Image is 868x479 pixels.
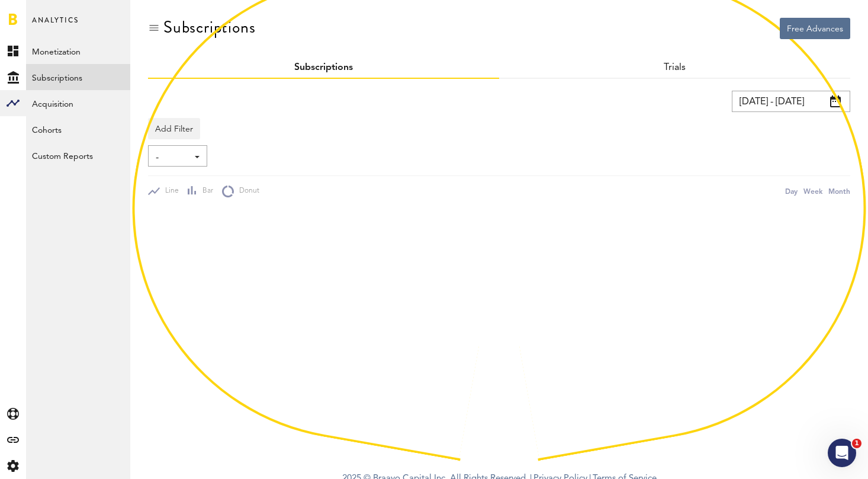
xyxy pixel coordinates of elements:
[785,185,798,197] div: Day
[294,63,353,72] a: Subscriptions
[803,185,822,197] div: Week
[197,186,213,196] span: Bar
[828,185,850,197] div: Month
[156,148,188,168] span: -
[148,118,200,139] button: Add Filter
[828,439,856,467] iframe: Intercom live chat
[234,186,259,196] span: Donut
[26,142,130,168] a: Custom Reports
[780,18,850,39] button: Free Advances
[664,63,686,72] a: Trials
[26,90,130,116] a: Acquisition
[26,38,130,64] a: Monetization
[163,18,255,37] div: Subscriptions
[852,439,861,448] span: 1
[26,64,130,90] a: Subscriptions
[160,186,179,196] span: Line
[32,13,79,38] span: Analytics
[86,8,129,19] span: Support
[26,116,130,142] a: Cohorts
